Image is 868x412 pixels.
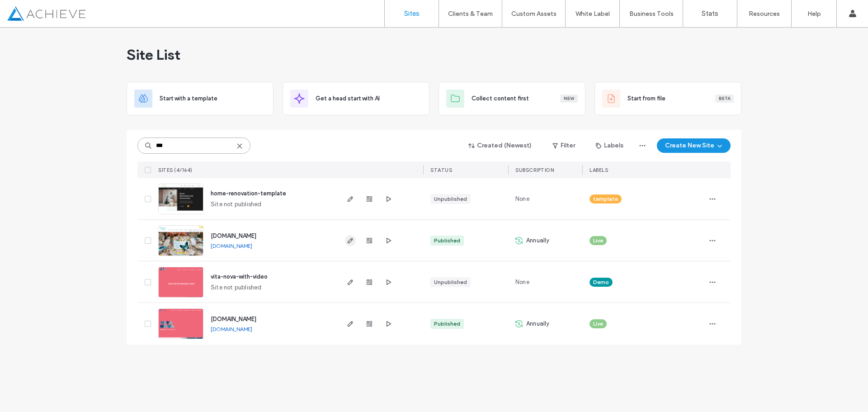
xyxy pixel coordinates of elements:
a: home-renovation-template [211,190,286,197]
span: Start with a template [160,94,217,103]
span: template [593,195,618,203]
label: Clients & Team [448,10,493,18]
button: Created (Newest) [461,138,540,153]
span: None [515,278,529,287]
label: Sites [404,9,420,18]
span: SUBSCRIPTION [515,167,554,173]
button: Labels [588,138,632,153]
span: STATUS [430,167,452,173]
div: Start from fileBeta [594,82,741,115]
a: [DOMAIN_NAME] [211,326,252,332]
label: Stats [702,9,718,18]
span: Live [593,237,603,245]
div: Collect content firstNew [439,82,585,115]
span: Get a head start with AI [316,94,380,103]
span: Help [20,6,39,14]
div: Published [434,320,460,328]
span: Annually [526,319,550,328]
div: New [560,95,578,103]
span: Live [593,320,603,328]
div: Start with a template [127,82,274,115]
span: Site not published [211,283,262,292]
span: Demo [593,278,609,286]
span: None [515,194,529,204]
span: SITES (4/164) [158,167,193,173]
button: Create New Site [657,138,731,153]
div: Beta [715,95,734,103]
a: vita-nova-with-video [211,273,268,280]
a: [DOMAIN_NAME] [211,242,252,249]
a: [DOMAIN_NAME] [211,232,256,239]
label: Resources [749,10,780,18]
span: Collect content first [472,94,529,103]
div: Unpublished [434,195,467,203]
label: White Label [576,10,610,18]
a: [DOMAIN_NAME] [211,316,256,322]
label: Help [807,10,821,18]
span: Site not published [211,200,262,209]
div: Published [434,237,460,245]
button: Filter [543,138,584,153]
span: Start from file [627,94,665,103]
div: Get a head start with AI [283,82,429,115]
span: LABELS [590,167,608,173]
span: Annually [526,236,550,245]
span: Site List [127,46,180,64]
div: Unpublished [434,278,467,286]
label: Business Tools [629,10,674,18]
label: Custom Assets [511,10,557,18]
